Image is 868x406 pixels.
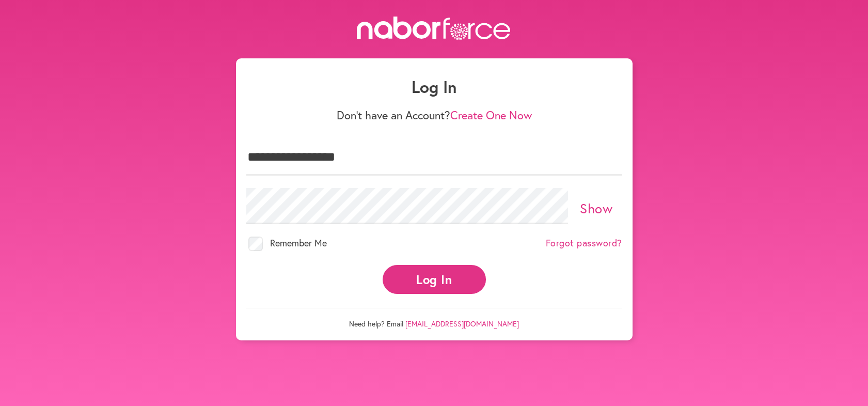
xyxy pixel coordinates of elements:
span: Remember Me [270,237,327,249]
a: [EMAIL_ADDRESS][DOMAIN_NAME] [405,319,519,329]
p: Need help? Email [246,308,622,329]
a: Forgot password? [546,238,622,249]
p: Don't have an Account? [246,108,622,122]
a: Show [580,199,612,217]
button: Log In [383,265,486,293]
h1: Log In [246,77,622,97]
a: Create One Now [450,107,532,122]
